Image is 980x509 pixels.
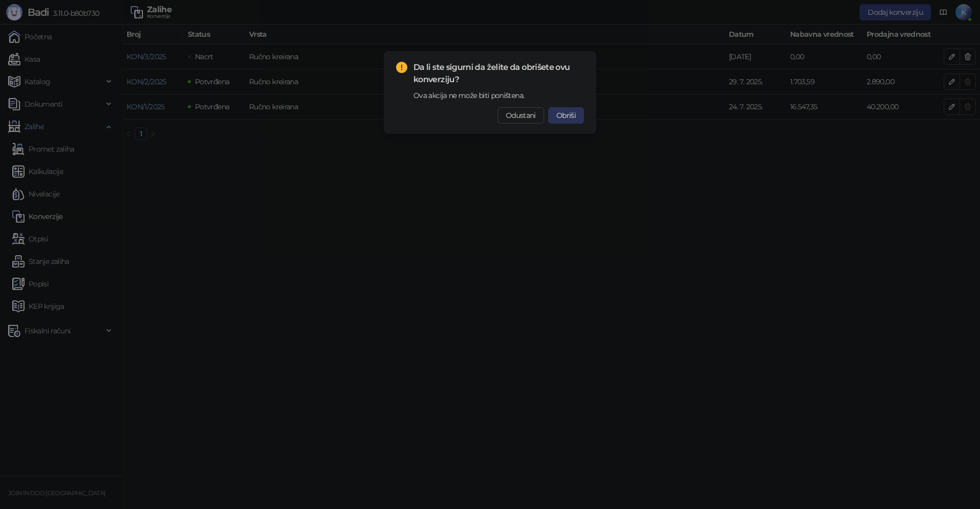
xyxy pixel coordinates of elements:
[556,111,576,120] span: Obriši
[548,107,584,124] button: Obriši
[413,90,584,101] div: Ova akcija ne može biti poništena.
[396,62,407,73] span: exclamation-circle
[506,111,536,120] span: Odustani
[498,107,544,124] button: Odustani
[413,61,584,86] span: Da li ste sigurni da želite da obrišete ovu konverziju?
